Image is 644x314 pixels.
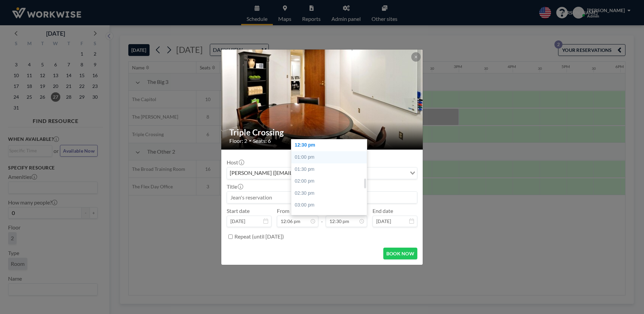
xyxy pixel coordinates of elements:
button: BOOK NOW [383,248,417,259]
label: Title [227,183,243,190]
div: 12:30 pm [291,139,370,151]
div: 01:30 pm [291,163,370,176]
span: • [249,138,251,143]
img: 537.jpg [221,24,423,175]
span: [PERSON_NAME] ([EMAIL_ADDRESS][DOMAIN_NAME]) [228,169,367,178]
label: Start date [227,208,250,214]
input: Search for option [367,169,406,178]
span: - [321,210,323,225]
label: Repeat (until [DATE]) [234,233,284,240]
label: From [277,208,289,214]
div: Search for option [227,167,417,179]
span: Floor: 2 [229,137,247,144]
label: End date [373,208,393,214]
input: Jean's reservation [227,192,417,203]
div: 02:00 pm [291,175,370,187]
label: Host [227,159,244,166]
div: 01:00 pm [291,151,370,163]
span: Seats: 6 [253,137,271,144]
h2: Triple Crossing [229,127,415,137]
div: 02:30 pm [291,187,370,199]
div: 03:30 pm [291,211,370,223]
div: 03:00 pm [291,199,370,211]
